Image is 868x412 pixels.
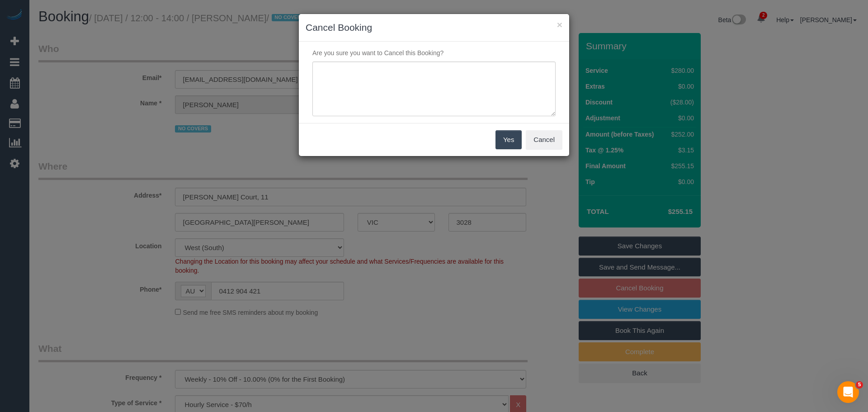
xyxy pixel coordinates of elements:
h3: Cancel Booking [306,21,562,34]
button: Cancel [526,130,562,149]
iframe: Intercom live chat [837,381,859,403]
p: Are you sure you want to Cancel this Booking? [306,48,562,57]
button: × [557,20,562,29]
sui-modal: Cancel Booking [299,14,569,156]
button: Yes [495,130,522,149]
span: 5 [856,381,863,388]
